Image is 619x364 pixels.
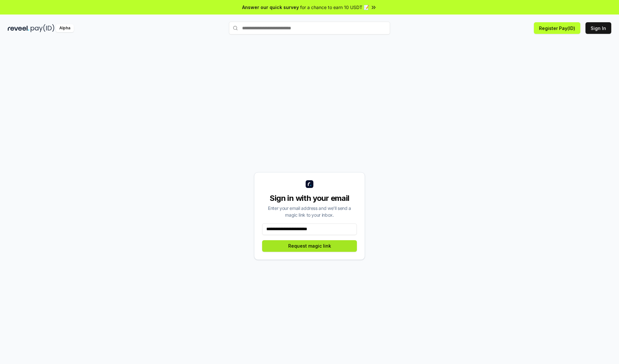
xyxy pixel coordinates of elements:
div: Alpha [56,24,74,32]
img: logo_small [306,180,313,188]
span: Answer our quick survey [242,4,299,11]
span: for a chance to earn 10 USDT 📝 [300,4,369,11]
img: pay_id [31,24,54,32]
button: Sign In [585,22,611,34]
button: Register Pay(ID) [534,22,580,34]
button: Request magic link [262,240,357,252]
div: Sign in with your email [262,193,357,203]
div: Enter your email address and we’ll send a magic link to your inbox. [262,205,357,218]
img: reveel_dark [8,24,29,32]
